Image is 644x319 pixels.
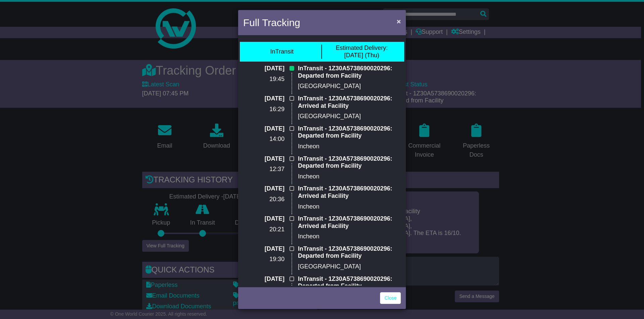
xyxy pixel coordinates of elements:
[243,76,284,83] p: 19:45
[243,65,284,72] p: [DATE]
[298,173,401,180] p: Incheon
[298,65,401,79] p: InTransit - 1Z30A5738690020296: Departed from Facility
[243,106,284,113] p: 16:29
[243,166,284,173] p: 12:37
[243,125,284,133] p: [DATE]
[243,215,284,223] p: [DATE]
[298,155,401,170] p: InTransit - 1Z30A5738690020296: Departed from Facility
[298,83,401,90] p: [GEOGRAPHIC_DATA]
[243,275,284,283] p: [DATE]
[336,45,388,59] div: [DATE] (Thu)
[336,45,388,51] span: Estimated Delivery:
[298,245,401,260] p: InTransit - 1Z30A5738690020296: Departed from Facility
[243,245,284,253] p: [DATE]
[298,215,401,230] p: InTransit - 1Z30A5738690020296: Arrived at Facility
[298,113,401,120] p: [GEOGRAPHIC_DATA]
[243,256,284,263] p: 19:30
[393,14,404,28] button: Close
[270,48,293,56] div: InTransit
[298,233,401,240] p: Incheon
[243,95,284,102] p: [DATE]
[243,196,284,203] p: 20:36
[380,292,401,304] a: Close
[298,203,401,211] p: Incheon
[298,143,401,150] p: Incheon
[298,275,401,290] p: InTransit - 1Z30A5738690020296: Departed from Facility
[298,125,401,140] p: InTransit - 1Z30A5738690020296: Departed from Facility
[243,185,284,192] p: [DATE]
[243,136,284,143] p: 14:00
[243,155,284,163] p: [DATE]
[298,185,401,200] p: InTransit - 1Z30A5738690020296: Arrived at Facility
[397,17,401,25] span: ×
[298,95,401,109] p: InTransit - 1Z30A5738690020296: Arrived at Facility
[298,263,401,270] p: [GEOGRAPHIC_DATA]
[243,15,300,30] h4: Full Tracking
[243,226,284,233] p: 20:21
